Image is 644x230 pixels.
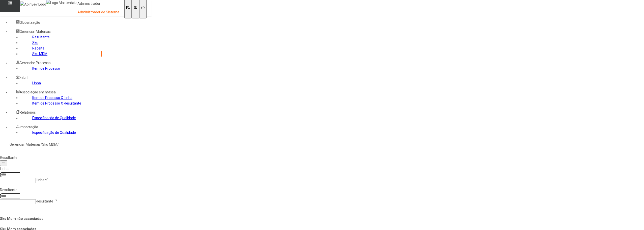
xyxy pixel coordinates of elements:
span: Associação em massa [20,90,56,94]
a: Item de Processo X Resultante [32,101,81,105]
span: Gerenciar Processo [20,61,51,65]
a: Sku [32,41,38,45]
a: Receita [32,46,44,50]
nz-select-placeholder: Resultante [36,199,53,203]
a: Item de Processo [32,66,60,70]
img: AbInBev Logo [20,2,46,7]
span: Relatórios [20,110,36,114]
span: Importação [20,125,38,129]
a: Sku MDM [42,142,57,146]
p: Administrador do Sistema [77,10,119,15]
p: Administrador [77,1,119,6]
a: Gerenciar Materiais [10,142,41,146]
span: Gerenciar Materiais [20,30,51,34]
a: Especificação de Qualidade [32,131,76,135]
a: Linha [32,81,41,85]
nz-select-placeholder: Linha [36,178,44,182]
nz-breadcrumb-separator: / [41,142,42,146]
a: Resultante [32,35,50,39]
a: Especificação de Qualidade [32,116,76,120]
span: Fabril [20,75,28,80]
span: Globalização [20,20,40,24]
a: Item de Processo X Linha [32,96,72,100]
nz-breadcrumb-separator: / [57,142,59,146]
a: Sku MDM [32,52,47,56]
